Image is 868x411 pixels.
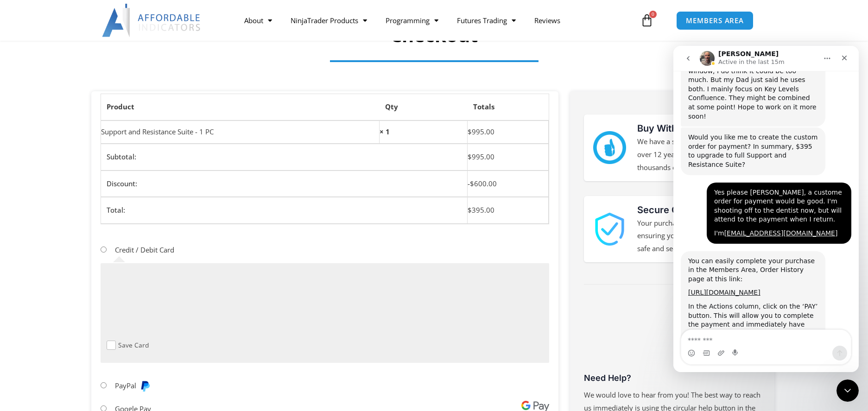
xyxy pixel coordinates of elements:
span: MEMBERS AREA [686,17,744,24]
iframe: Secure payment input frame [105,268,541,338]
label: Save Card [118,341,149,350]
a: MEMBERS AREA [676,11,754,30]
span: 0 [649,11,657,18]
iframe: Intercom live chat [836,379,859,402]
h3: Need Help? [584,373,760,383]
a: NinjaTrader Products [281,10,376,31]
span: $ [468,205,472,215]
p: We have a strong foundation with over 12 years of experience serving thousands of NinjaTrader users. [637,135,751,174]
h3: Secure Checkout [637,203,751,217]
a: Programming [376,10,448,31]
a: About [235,10,281,31]
bdi: 995.00 [468,127,494,136]
img: PayPal [139,380,151,392]
bdi: 600.00 [470,179,497,188]
a: Futures Trading [448,10,525,31]
iframe: Customer reviews powered by Trustpilot [584,301,760,370]
nav: Menu [235,10,638,31]
th: Subtotal: [101,144,468,171]
img: mark thumbs good 43913 | Affordable Indicators – NinjaTrader [593,131,626,164]
th: Totals [468,94,549,120]
strong: × 1 [380,127,390,136]
th: Discount: [101,171,468,197]
h3: Buy With Confidence [637,121,751,135]
th: Qty [380,94,467,120]
label: PayPal [115,381,151,390]
a: Reviews [525,10,570,31]
td: - [468,171,549,197]
img: 1000913 | Affordable Indicators – NinjaTrader [593,213,626,246]
th: Product [101,94,380,120]
span: $ [470,179,474,188]
p: Your purchase is fully protected, ensuring your payment details stay safe and secure. [637,217,751,256]
img: LogoAI | Affordable Indicators – NinjaTrader [102,4,202,37]
label: Credit / Debit Card [115,245,174,254]
th: Total: [101,197,468,224]
bdi: 995.00 [468,152,494,161]
iframe: Intercom live chat [673,46,859,372]
td: Support and Resistance Suite - 1 PC [101,120,380,144]
a: 0 [627,7,667,34]
bdi: 395.00 [468,205,494,215]
span: $ [468,152,472,161]
span: $ [468,127,472,136]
